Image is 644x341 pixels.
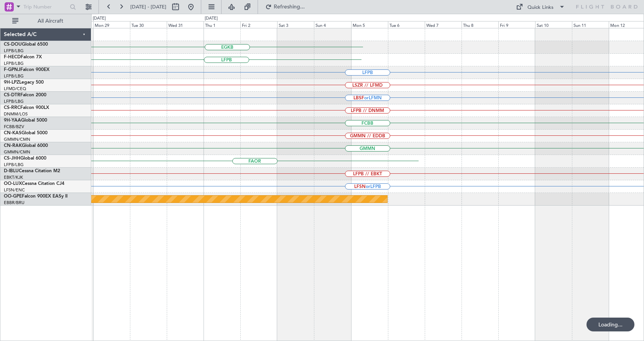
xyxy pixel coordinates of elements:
[130,21,167,28] div: Tue 30
[4,80,44,85] a: 9H-LPZLegacy 500
[4,169,60,173] a: D-IBLUCessna Citation M2
[93,21,130,28] div: Mon 29
[4,137,30,142] a: GMMN/CMN
[4,99,24,104] a: LFPB/LBG
[4,181,64,186] a: OO-LUXCessna Citation CJ4
[4,105,20,110] span: CS-RRC
[23,1,67,13] input: Trip Number
[4,61,24,66] a: LFPB/LBG
[4,55,21,59] span: F-HECD
[4,131,48,135] a: CN-KASGlobal 5000
[4,86,26,92] a: LFMD/CEQ
[4,111,28,117] a: DNMM/LOS
[8,15,83,27] button: All Aircraft
[388,21,425,28] div: Tue 6
[4,48,24,54] a: LFPB/LBG
[4,156,20,161] span: CS-JHH
[4,93,20,97] span: CS-DTR
[512,1,569,13] button: Quick Links
[4,80,19,85] span: 9H-LPZ
[4,42,22,47] span: CS-DOU
[204,21,240,28] div: Thu 1
[277,21,314,28] div: Sat 3
[4,105,49,110] a: CS-RRCFalcon 900LX
[4,143,48,148] a: CN-RAKGlobal 6000
[4,118,47,123] a: 9H-YAAGlobal 5000
[314,21,351,28] div: Sun 4
[273,4,306,10] span: Refreshing...
[4,149,30,155] a: GMMN/CMN
[20,18,81,24] span: All Aircraft
[4,162,24,168] a: LFPB/LBG
[93,15,106,22] div: [DATE]
[4,73,24,79] a: LFPB/LBG
[4,42,48,47] a: CS-DOUGlobal 6500
[572,21,609,28] div: Sun 11
[4,124,24,130] a: FCBB/BZV
[4,194,22,199] span: OO-GPE
[4,93,46,97] a: CS-DTRFalcon 2000
[130,3,166,10] span: [DATE] - [DATE]
[4,131,21,135] span: CN-KAS
[167,21,204,28] div: Wed 31
[4,55,42,59] a: F-HECDFalcon 7X
[4,143,22,148] span: CN-RAK
[498,21,535,28] div: Fri 9
[4,156,46,161] a: CS-JHHGlobal 6000
[527,4,554,12] div: Quick Links
[351,21,388,28] div: Mon 5
[462,21,498,28] div: Thu 8
[240,21,277,28] div: Fri 2
[205,15,218,22] div: [DATE]
[4,68,20,72] span: F-GPNJ
[4,187,25,193] a: LFSN/ENC
[4,181,22,186] span: OO-LUX
[586,318,634,331] div: Loading...
[4,169,19,173] span: D-IBLU
[425,21,462,28] div: Wed 7
[262,1,308,13] button: Refreshing...
[4,118,21,123] span: 9H-YAA
[535,21,572,28] div: Sat 10
[4,175,23,180] a: EBKT/KJK
[4,194,67,199] a: OO-GPEFalcon 900EX EASy II
[4,200,25,206] a: EBBR/BRU
[4,68,49,72] a: F-GPNJFalcon 900EX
